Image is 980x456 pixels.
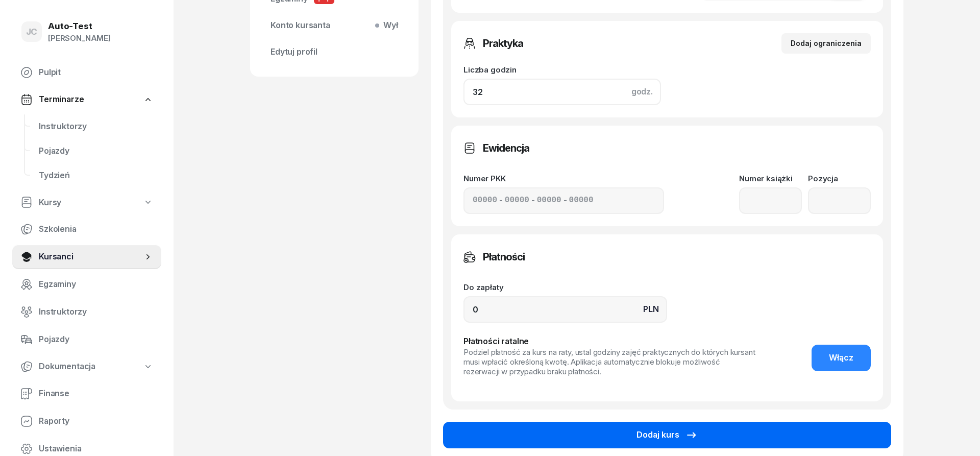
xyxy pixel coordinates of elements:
[39,442,153,455] span: Ustawienia
[31,114,161,139] a: Instruktorzy
[39,120,153,133] span: Instruktorzy
[39,387,153,400] span: Finanse
[12,191,161,214] a: Kursy
[505,194,529,207] input: 00000
[12,355,161,378] a: Dokumentacja
[262,40,406,64] a: Edytuj profil
[537,194,561,207] input: 00000
[39,278,153,291] span: Egzaminy
[271,45,398,59] span: Edytuj profil
[379,19,398,32] span: Wył
[12,60,161,85] a: Pulpit
[39,196,61,209] span: Kursy
[781,33,871,54] button: Dodaj ograniczenia
[271,19,398,32] span: Konto kursanta
[463,335,757,348] div: Płatności ratalne
[39,250,143,263] span: Kursanci
[39,415,153,428] span: Raporty
[39,305,153,319] span: Instruktorzy
[39,360,95,373] span: Dokumentacja
[569,194,594,207] input: 00000
[12,409,161,434] a: Raporty
[12,217,161,242] a: Szkolenia
[12,272,161,297] a: Egzaminy
[483,35,523,52] h3: Praktyka
[39,145,153,158] span: Pojazdy
[12,88,161,111] a: Terminarze
[31,163,161,188] a: Tydzień
[463,348,757,376] div: Podziel płatność za kurs na raty, ustal godziny zajęć praktycznych do których kursant musi wpłaci...
[499,194,503,207] span: -
[483,249,525,265] h3: Płatności
[443,422,891,448] button: Dodaj kurs
[636,428,698,442] div: Dodaj kurs
[39,333,153,346] span: Pojazdy
[473,194,497,207] input: 00000
[791,37,862,50] div: Dodaj ograniczenia
[812,345,871,371] button: Włącz
[48,32,111,45] div: [PERSON_NAME]
[463,296,667,323] input: 0
[12,245,161,269] a: Kursanci
[31,139,161,163] a: Pojazdy
[39,66,153,79] span: Pulpit
[829,351,853,365] span: Włącz
[12,327,161,352] a: Pojazdy
[12,300,161,324] a: Instruktorzy
[12,381,161,406] a: Finanse
[48,22,111,31] div: Auto-Test
[26,28,38,36] span: JC
[531,194,535,207] span: -
[39,223,153,236] span: Szkolenia
[463,79,661,105] input: 0
[39,93,84,106] span: Terminarze
[39,169,153,182] span: Tydzień
[262,13,406,38] a: Konto kursantaWył
[483,140,529,156] h3: Ewidencja
[563,194,567,207] span: -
